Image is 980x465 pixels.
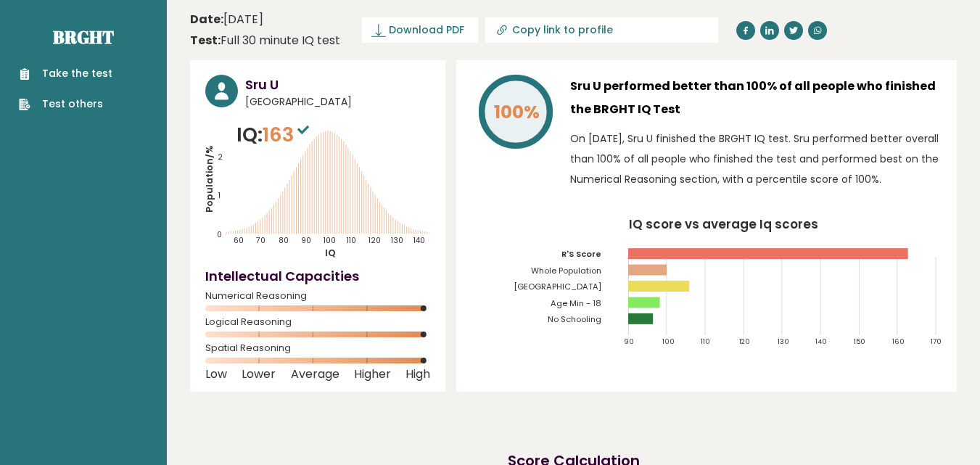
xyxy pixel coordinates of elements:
[347,235,357,246] tspan: 110
[701,337,710,346] tspan: 110
[218,190,221,201] tspan: 1
[205,371,227,377] span: Low
[205,293,430,299] span: Numerical Reasoning
[514,281,601,292] tspan: [GEOGRAPHIC_DATA]
[217,230,222,241] tspan: 0
[190,11,263,28] time: [DATE]
[203,146,215,213] tspan: Population/%
[245,75,430,94] h3: Sru U
[816,337,828,346] tspan: 140
[190,11,223,28] b: Date:
[245,94,430,110] span: [GEOGRAPHIC_DATA]
[551,297,601,309] tspan: Age Min - 18
[739,337,750,346] tspan: 120
[494,99,540,125] tspan: 100%
[205,319,430,325] span: Logical Reasoning
[548,313,601,325] tspan: No Schooling
[234,235,244,246] tspan: 60
[205,345,430,351] span: Spatial Reasoning
[892,337,905,346] tspan: 160
[389,22,464,38] span: Download PDF
[256,235,266,246] tspan: 70
[369,235,382,246] tspan: 120
[629,215,818,233] tspan: IQ score vs average Iq scores
[570,128,942,189] p: On [DATE], Sru U finished the BRGHT IQ test. Sru performed better overall than 100% of all people...
[301,235,311,246] tspan: 90
[531,265,601,276] tspan: Whole Population
[931,337,942,346] tspan: 170
[405,371,430,377] span: High
[624,337,634,346] tspan: 90
[236,120,313,149] p: IQ:
[570,75,942,121] h3: Sru U performed better than 100% of all people who finished the BRGHT IQ Test
[190,32,221,49] b: Test:
[19,96,112,112] a: Test others
[205,266,430,286] h4: Intellectual Capacities
[279,235,289,246] tspan: 80
[190,32,340,49] div: Full 30 minute IQ test
[263,121,313,148] span: 163
[414,235,426,246] tspan: 140
[362,17,478,43] a: Download PDF
[778,337,789,346] tspan: 130
[218,152,223,162] tspan: 2
[391,235,403,246] tspan: 130
[53,25,114,49] a: Brght
[354,371,391,377] span: Higher
[291,371,339,377] span: Average
[662,337,675,346] tspan: 100
[242,371,276,377] span: Lower
[561,248,601,260] tspan: R'S Score
[326,247,337,259] tspan: IQ
[324,235,337,246] tspan: 100
[19,66,112,81] a: Take the test
[855,337,866,346] tspan: 150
